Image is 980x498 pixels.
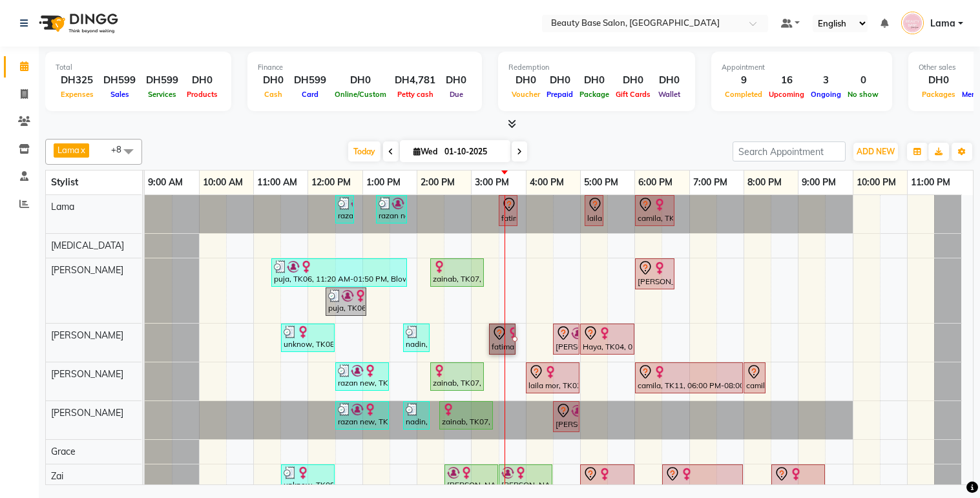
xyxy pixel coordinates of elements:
[337,364,388,389] div: razan new, TK03, 12:30 PM-01:30 PM, Spa Manicure
[441,403,492,428] div: zainab, TK07, 02:25 PM-03:25 PM, Spa Pedicure
[51,329,123,341] span: [PERSON_NAME]
[145,173,186,192] a: 9:00 AM
[581,466,633,493] div: Haya, TK04, 05:00 PM-06:00 PM, Spa Pedicure
[508,90,543,99] span: Voucher
[51,176,78,188] span: Stylist
[853,143,898,161] button: ADD NEW
[337,197,353,222] div: razan new, TK03, 12:30 PM-12:45 PM, drying hair
[183,90,221,99] span: Products
[586,197,602,224] div: laila mor, TK02, 05:05 PM-05:20 PM, drying hair
[51,201,74,213] span: Lama
[808,73,844,88] div: 3
[183,73,221,88] div: DH0
[853,173,899,192] a: 10:00 PM
[337,403,388,428] div: razan new, TK03, 12:30 PM-01:30 PM, Spa Pedicure
[258,73,289,88] div: DH0
[527,364,578,391] div: laila mor, TK02, 04:00 PM-05:00 PM, Spa Manicure
[404,326,428,350] div: nadin, TK12, 01:45 PM-02:15 PM, normal color
[410,147,441,156] span: Wed
[56,62,221,73] div: Total
[636,197,673,224] div: camila, TK11, 06:00 PM-06:45 PM, Eyebrow Lamination
[908,173,954,192] a: 11:00 PM
[390,73,441,88] div: DH4,781
[766,90,808,99] span: Upcoming
[51,264,123,276] span: [PERSON_NAME]
[327,289,365,314] div: puja, TK06, 12:20 PM-01:05 PM, Blowdry classic
[348,141,381,161] span: Today
[722,62,882,73] div: Appointment
[377,197,406,222] div: razan new, TK03, 01:15 PM-01:50 PM, drying hair,eyebrow,upper lips
[282,326,333,350] div: unknow, TK08, 11:30 AM-12:30 PM, Spa Manicure
[526,173,567,192] a: 4:00 PM
[308,173,354,192] a: 12:00 PM
[432,260,483,285] div: zainab, TK07, 02:15 PM-03:15 PM, Blowdry Wavy
[576,90,612,99] span: Package
[145,90,180,99] span: Services
[508,62,685,73] div: Redemption
[51,240,124,251] span: [MEDICAL_DATA]
[901,12,924,34] img: Lama
[258,62,472,73] div: Finance
[798,173,839,192] a: 9:00 PM
[857,147,895,156] span: ADD NEW
[722,73,766,88] div: 9
[273,260,406,285] div: puja, TK06, 11:20 AM-01:50 PM, Blowdry Wavy,Hot Oil
[636,364,742,391] div: camila, TK11, 06:00 PM-08:00 PM, Gel Extention
[543,90,576,99] span: Prepaid
[51,407,123,419] span: [PERSON_NAME]
[690,173,731,192] a: 7:00 PM
[576,73,612,88] div: DH0
[254,173,300,192] a: 11:00 AM
[446,90,466,99] span: Due
[432,364,483,389] div: zainab, TK07, 02:15 PM-03:15 PM, Gelish Manicure
[200,173,246,192] a: 10:00 AM
[56,73,98,88] div: DH325
[394,90,437,99] span: Petty cash
[141,73,183,88] div: DH599
[441,142,505,161] input: 2025-10-01
[261,90,286,99] span: Cash
[51,470,63,482] span: Zai
[581,326,633,353] div: Haya, TK04, 05:00 PM-06:00 PM, Spa Manicure
[500,466,551,491] div: [PERSON_NAME], TK10, 03:30 PM-04:30 PM, Express Facial
[500,197,516,224] div: fatima, TK09, 03:30 PM-03:50 PM, eyebrow
[581,173,621,192] a: 5:00 PM
[446,466,497,491] div: [PERSON_NAME], TK10, 02:30 PM-03:30 PM, Classic massage
[655,90,683,99] span: Wallet
[654,73,685,88] div: DH0
[363,173,404,192] a: 1:00 PM
[107,90,132,99] span: Sales
[635,173,676,192] a: 6:00 PM
[417,173,458,192] a: 2:00 PM
[441,73,472,88] div: DH0
[919,73,959,88] div: DH0
[663,466,742,493] div: camila, TK11, 06:30 PM-08:00 PM, Gel Refill
[282,466,333,491] div: unknow, TK08, 11:30 AM-12:30 PM, Spa Pedicure
[636,260,673,287] div: [PERSON_NAME], TK01, 06:00 PM-06:45 PM, Blowdry classic
[930,17,955,30] span: Lama
[844,73,882,88] div: 0
[554,326,578,353] div: [PERSON_NAME], TK10, 04:30 PM-05:00 PM, normal color
[33,5,121,41] img: logo
[612,90,654,99] span: Gift Cards
[554,403,578,430] div: [PERSON_NAME], TK10, 04:30 PM-05:00 PM, normal color
[331,73,390,88] div: DH0
[472,173,512,192] a: 3:00 PM
[111,144,131,154] span: +8
[919,90,959,99] span: Packages
[57,90,97,99] span: Expenses
[298,90,322,99] span: Card
[51,446,76,457] span: Grace
[745,364,764,391] div: camila, TK11, 08:00 PM-08:25 PM, gelish color
[98,73,141,88] div: DH599
[289,73,331,88] div: DH599
[331,90,390,99] span: Online/Custom
[844,90,882,99] span: No show
[722,90,766,99] span: Completed
[808,90,844,99] span: Ongoing
[508,73,543,88] div: DH0
[766,73,808,88] div: 16
[57,145,79,155] span: Lama
[773,466,824,493] div: camila, TK11, 08:30 PM-09:30 PM, Express Facial
[744,173,785,192] a: 8:00 PM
